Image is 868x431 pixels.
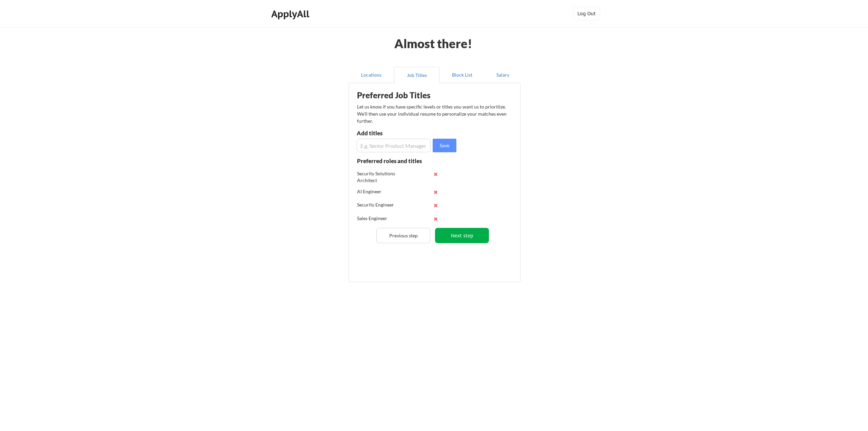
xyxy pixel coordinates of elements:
button: Log Out [573,7,600,20]
div: Add titles [357,130,429,136]
div: Preferred Job Titles [357,91,442,99]
input: E.g. Senior Product Manager [357,139,431,152]
div: Let us know if you have specific levels or titles you want us to prioritize. We’ll then use your ... [357,103,507,124]
button: Save [433,139,456,152]
button: Job Titles [394,67,439,83]
div: Almost there! [386,37,481,50]
button: Block List [439,67,485,83]
div: AI Engineer [357,188,401,195]
button: Next step [435,228,489,243]
div: Security Solutions Architect [357,170,401,183]
div: Preferred roles and titles [357,158,430,164]
button: Previous step [376,228,430,243]
div: Security Engineer [357,201,401,208]
div: Sales Engineer [357,215,401,222]
button: Salary [485,67,520,83]
button: Locations [349,67,394,83]
div: ApplyAll [271,8,311,20]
